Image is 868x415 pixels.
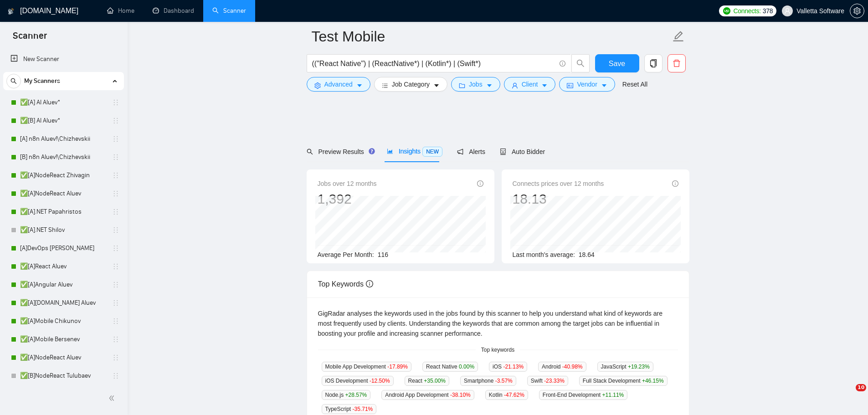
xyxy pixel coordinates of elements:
span: holder [112,263,119,270]
span: idcard [567,82,573,89]
span: Average Per Month: [318,251,374,258]
span: Scanner [5,29,54,48]
button: search [571,54,590,72]
span: Insights [387,148,442,155]
span: iOS [489,362,527,372]
span: TypeScript [322,404,377,414]
span: -47.62 % [504,392,524,398]
button: setting [850,4,864,18]
span: Swift [527,376,568,386]
img: upwork-logo.png [723,7,730,15]
span: holder [112,117,119,124]
span: Advanced [324,79,353,89]
span: -35.71 % [353,406,373,412]
span: info-circle [560,61,565,67]
span: +19.23 % [628,364,650,370]
a: New Scanner [10,50,117,68]
span: search [307,149,313,155]
span: double-left [108,394,118,403]
span: holder [112,318,119,325]
li: New Scanner [3,50,124,68]
span: React [405,376,449,386]
span: NEW [422,147,442,157]
span: holder [112,154,119,161]
span: -21.13 % [503,364,524,370]
span: Alerts [457,148,485,155]
button: barsJob Categorycaret-down [374,77,447,92]
span: -12.50 % [370,378,390,384]
span: +11.11 % [602,392,624,398]
a: ✅[A]NodeReact Aluev [20,184,107,203]
span: +46.15 % [642,378,664,384]
span: delete [668,59,685,67]
a: ✅[A] AI Aluev* [20,93,107,112]
span: +28.57 % [345,392,367,398]
span: holder [112,226,119,234]
button: folderJobscaret-down [451,77,500,92]
span: 0.00 % [459,364,474,370]
a: [B] n8n Aluev!\Chizhevskii [20,148,107,166]
span: React Native [422,362,478,372]
span: Save [609,58,625,69]
span: Client [522,79,538,89]
span: setting [314,82,321,89]
span: info-circle [366,280,373,287]
button: delete [668,54,686,72]
span: iOS Development [322,376,394,386]
span: holder [112,172,119,179]
span: user [784,8,791,14]
span: caret-down [601,82,607,89]
span: edit [673,31,684,42]
span: Last month's average: [513,251,575,258]
span: info-circle [477,180,483,187]
input: Scanner name... [312,25,671,48]
span: holder [112,299,119,307]
span: Auto Bidder [500,148,545,155]
span: copy [645,59,662,67]
span: JavaScript [597,362,653,372]
span: Vendor [577,79,597,89]
a: [A]DevOps [PERSON_NAME] [20,239,107,257]
span: My Scanners [24,72,60,90]
span: Android App Development [381,390,474,400]
span: holder [112,336,119,343]
a: ✅[A]React Aluev [20,257,107,276]
span: Preview Results [307,148,372,155]
span: notification [457,149,463,155]
a: ✅[B]NodeReact Tulubaev [20,367,107,385]
span: 10 [856,384,866,391]
span: Node.js [322,390,371,400]
span: area-chart [387,148,393,154]
span: folder [459,82,465,89]
a: homeHome [107,7,134,15]
span: Jobs over 12 months [318,179,377,189]
div: 1,392 [318,190,377,208]
span: Top keywords [476,346,520,354]
span: holder [112,372,119,379]
span: Kotlin [485,390,528,400]
span: Jobs [469,79,483,89]
span: holder [112,281,119,288]
span: Connects prices over 12 months [513,179,604,189]
span: -40.98 % [562,364,583,370]
div: Tooltip anchor [368,147,376,155]
span: -17.89 % [387,364,408,370]
span: caret-down [486,82,493,89]
input: Search Freelance Jobs... [312,58,555,69]
a: [A] n8n Aluev!\Chizhevskii [20,130,107,148]
span: search [572,59,589,67]
span: holder [112,354,119,361]
a: dashboardDashboard [153,7,194,15]
button: idcardVendorcaret-down [559,77,615,92]
a: ✅[A].NET Shilov [20,221,107,239]
div: GigRadar analyses the keywords used in the jobs found by this scanner to help you understand what... [318,308,678,338]
a: ✅[B] AI Aluev* [20,112,107,130]
span: -23.33 % [544,378,565,384]
a: ✅[A][DOMAIN_NAME] Aluev [20,294,107,312]
span: Android [538,362,586,372]
a: setting [850,7,864,15]
button: userClientcaret-down [504,77,556,92]
iframe: Intercom live chat [837,384,859,406]
span: 116 [378,251,388,258]
span: holder [112,135,119,143]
